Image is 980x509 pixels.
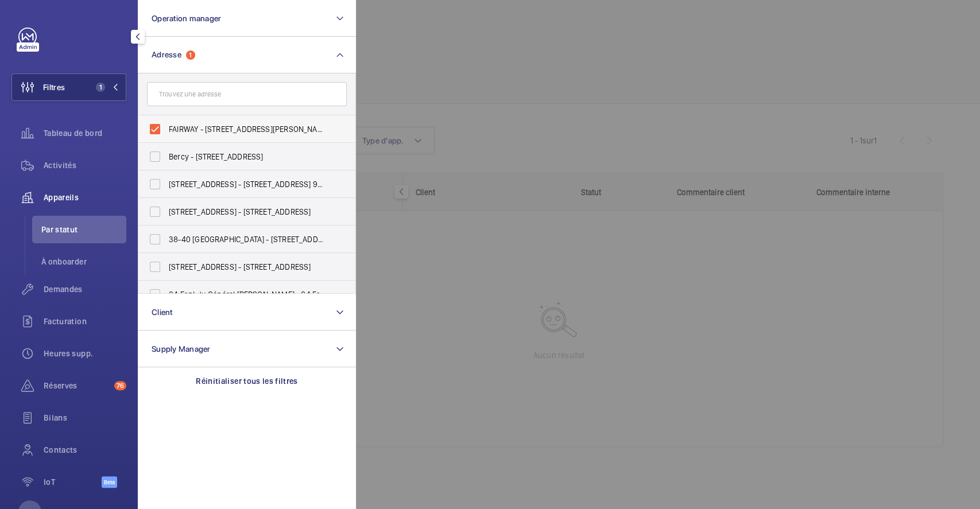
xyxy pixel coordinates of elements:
span: Demandes [44,283,126,295]
span: Facturation [44,316,126,327]
span: IoT [44,476,102,488]
span: Tableau de bord [44,127,126,139]
span: 1 [96,83,105,92]
span: Activités [44,160,126,171]
span: Par statut [41,224,126,235]
span: Bilans [44,412,126,423]
span: À onboarder [41,256,126,267]
span: Beta [102,476,117,488]
span: Réserves [44,380,110,391]
button: Filtres1 [11,73,126,101]
span: 76 [114,381,126,390]
span: Appareils [44,192,126,203]
span: Filtres [43,81,65,93]
span: Heures supp. [44,348,126,359]
span: Contacts [44,444,126,456]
